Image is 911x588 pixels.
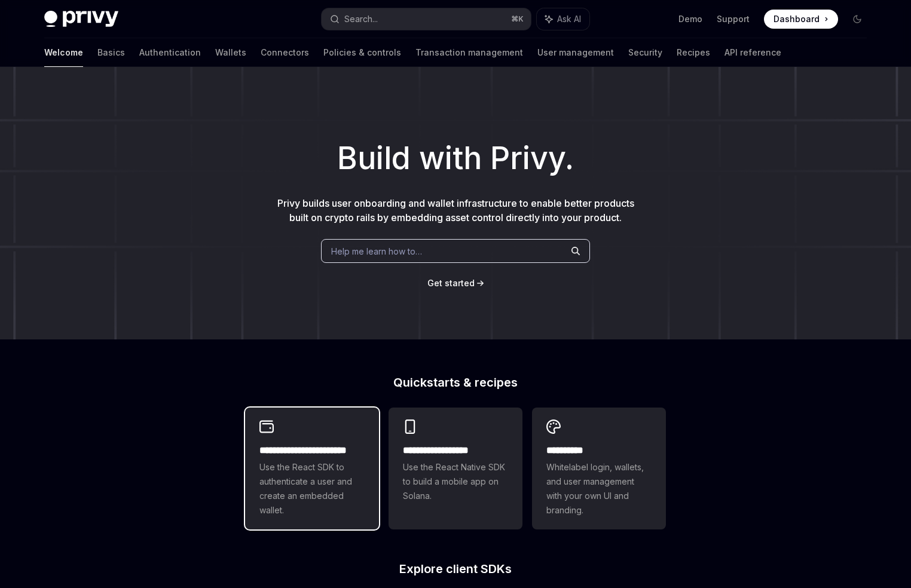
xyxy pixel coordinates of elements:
[139,38,201,67] a: Authentication
[724,38,781,67] a: API reference
[259,460,365,517] span: Use the React SDK to authenticate a user and create an embedded wallet.
[532,408,666,529] a: **** *****Whitelabel login, wallets, and user management with your own UI and branding.
[848,10,867,29] button: Toggle dark mode
[628,38,662,67] a: Security
[717,13,750,25] a: Support
[19,135,892,182] h1: Build with Privy.
[277,197,634,223] span: Privy builds user onboarding and wallet infrastructure to enable better products built on crypto ...
[215,38,246,67] a: Wallets
[245,376,666,388] h2: Quickstarts & recipes
[403,460,508,503] span: Use the React Native SDK to build a mobile app on Solana.
[774,13,820,25] span: Dashboard
[537,38,614,67] a: User management
[764,10,838,29] a: Dashboard
[427,277,475,289] a: Get started
[97,38,125,67] a: Basics
[344,12,378,26] div: Search...
[557,13,581,25] span: Ask AI
[415,38,523,67] a: Transaction management
[322,8,531,30] button: Search...⌘K
[331,245,422,258] span: Help me learn how to…
[537,8,589,30] button: Ask AI
[323,38,401,67] a: Policies & controls
[677,38,710,67] a: Recipes
[261,38,309,67] a: Connectors
[245,563,666,575] h2: Explore client SDKs
[546,460,652,517] span: Whitelabel login, wallets, and user management with your own UI and branding.
[427,278,475,288] span: Get started
[511,14,524,24] span: ⌘ K
[44,38,83,67] a: Welcome
[44,11,118,27] img: dark logo
[678,13,702,25] a: Demo
[389,408,522,529] a: **** **** **** ***Use the React Native SDK to build a mobile app on Solana.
